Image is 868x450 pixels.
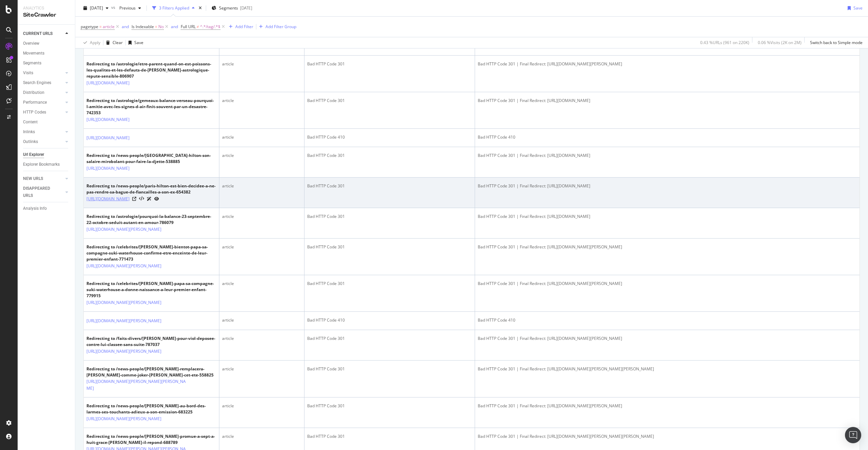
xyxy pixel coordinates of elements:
[256,23,296,31] button: Add Filter Group
[23,185,63,199] a: DISAPPEARED URLS
[86,299,161,306] a: [URL][DOMAIN_NAME][PERSON_NAME]
[810,40,863,45] div: Switch back to Simple mode
[222,244,301,250] div: article
[222,335,301,342] div: article
[23,138,63,145] a: Outlinks
[86,348,161,355] a: [URL][DOMAIN_NAME][PERSON_NAME]
[113,40,123,45] div: Clear
[103,22,115,32] span: article
[23,11,70,19] div: SiteCrawler
[307,61,472,67] div: Bad HTTP Code 301
[86,196,130,202] a: [URL][DOMAIN_NAME]
[117,5,136,11] span: Previous
[86,281,216,299] div: Redirecting to /celebrites/[PERSON_NAME]-papa-sa-compagne-suki-waterhouse-a-donne-naissance-a-leu...
[23,69,63,77] a: Visits
[23,109,63,116] a: HTTP Codes
[86,116,130,123] a: [URL][DOMAIN_NAME]
[111,4,117,10] span: vs
[23,109,46,116] div: HTTP Codes
[81,37,100,48] button: Apply
[181,24,196,29] span: Full URL
[23,30,63,37] a: CURRENT URLS
[222,281,301,287] div: article
[23,175,63,182] a: NEW URLS
[86,244,216,262] div: Redirecting to /celebrites/[PERSON_NAME]-bientot-papa-sa-compagne-suki-waterhouse-confirme-etre-e...
[86,366,216,378] div: Redirecting to /news-people/[PERSON_NAME]-remplacera-[PERSON_NAME]-comme-joker-[PERSON_NAME]-cet-...
[23,69,33,77] div: Visits
[86,61,216,79] div: Redirecting to /astrologie/etre-parent-quand-on-est-poissons-les-qualites-et-les-defauts-de-[PERS...
[86,183,216,195] div: Redirecting to /news-people/paris-hilton-est-bien-decidee-a-ne-pas-rendre-sa-bague-de-fiancailles...
[23,138,38,145] div: Outlinks
[99,24,102,29] span: =
[222,183,301,189] div: article
[23,205,47,212] div: Analysis Info
[23,185,57,199] div: DISAPPEARED URLS
[171,24,178,29] div: and
[23,40,39,47] div: Overview
[478,213,857,220] div: Bad HTTP Code 301 | Final Redirect: [URL][DOMAIN_NAME]
[86,378,187,392] a: [URL][DOMAIN_NAME][PERSON_NAME][PERSON_NAME]
[307,433,472,439] div: Bad HTTP Code 301
[307,244,472,250] div: Bad HTTP Code 301
[86,135,130,141] a: [URL][DOMAIN_NAME]
[478,335,857,342] div: Bad HTTP Code 301 | Final Redirect: [URL][DOMAIN_NAME][PERSON_NAME]
[222,317,301,323] div: article
[265,24,296,29] div: Add Filter Group
[807,37,863,48] button: Switch back to Simple mode
[853,5,863,11] div: Save
[478,134,857,140] div: Bad HTTP Code 410
[226,23,253,31] button: Add Filter
[122,24,129,29] div: and
[23,99,47,106] div: Performance
[86,152,216,165] div: Redirecting to /news-people/[GEOGRAPHIC_DATA]-hilton-son-salaire-mirobolant-pour-faire-la-djette-...
[845,427,861,443] div: Open Intercom Messenger
[81,24,98,29] span: pagetype
[132,197,136,201] a: Visit Online Page
[23,151,70,158] a: Url Explorer
[23,151,44,158] div: Url Explorer
[86,213,216,226] div: Redirecting to /astrologie/pourquoi-la-balance-23-septembre-22-octobre-seduit-autant-en-amour-786079
[86,80,130,86] a: [URL][DOMAIN_NAME]
[86,403,216,415] div: Redirecting to /news-people/[PERSON_NAME]-au-bord-des-larmes-ses-touchants-adieux-a-son-emission-...
[222,61,301,67] div: article
[86,165,130,172] a: [URL][DOMAIN_NAME]
[23,79,63,86] a: Search Engines
[126,37,143,48] button: Save
[235,24,253,29] div: Add Filter
[23,161,60,168] div: Explorer Bookmarks
[159,5,189,11] div: 3 Filters Applied
[23,128,63,136] a: Inlinks
[478,244,857,250] div: Bad HTTP Code 301 | Final Redirect: [URL][DOMAIN_NAME][PERSON_NAME]
[307,317,472,323] div: Bad HTTP Code 410
[222,366,301,372] div: article
[132,24,154,29] span: Is Indexable
[307,152,472,159] div: Bad HTTP Code 301
[81,3,111,14] button: [DATE]
[307,183,472,189] div: Bad HTTP Code 301
[86,335,216,348] div: Redirecting to /faits-divers/[PERSON_NAME]-pour-viol-deposee-contre-lui-classee-sans-suite-787037
[222,134,301,140] div: article
[155,24,157,29] span: =
[147,195,152,202] a: AI Url Details
[478,183,857,189] div: Bad HTTP Code 301 | Final Redirect: [URL][DOMAIN_NAME]
[158,22,164,32] span: No
[219,5,238,11] span: Segments
[23,99,63,106] a: Performance
[478,317,857,323] div: Bad HTTP Code 410
[122,23,129,30] button: and
[222,152,301,159] div: article
[23,40,70,47] a: Overview
[222,98,301,104] div: article
[90,40,100,45] div: Apply
[307,98,472,104] div: Bad HTTP Code 301
[23,89,63,96] a: Distribution
[23,5,70,11] div: Analytics
[478,281,857,287] div: Bad HTTP Code 301 | Final Redirect: [URL][DOMAIN_NAME][PERSON_NAME]
[478,366,857,372] div: Bad HTTP Code 301 | Final Redirect: [URL][DOMAIN_NAME][PERSON_NAME][PERSON_NAME]
[23,89,44,96] div: Distribution
[86,263,161,269] a: [URL][DOMAIN_NAME][PERSON_NAME]
[197,5,203,12] div: times
[307,134,472,140] div: Bad HTTP Code 410
[139,197,144,201] button: View HTML Source
[150,3,197,14] button: 3 Filters Applied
